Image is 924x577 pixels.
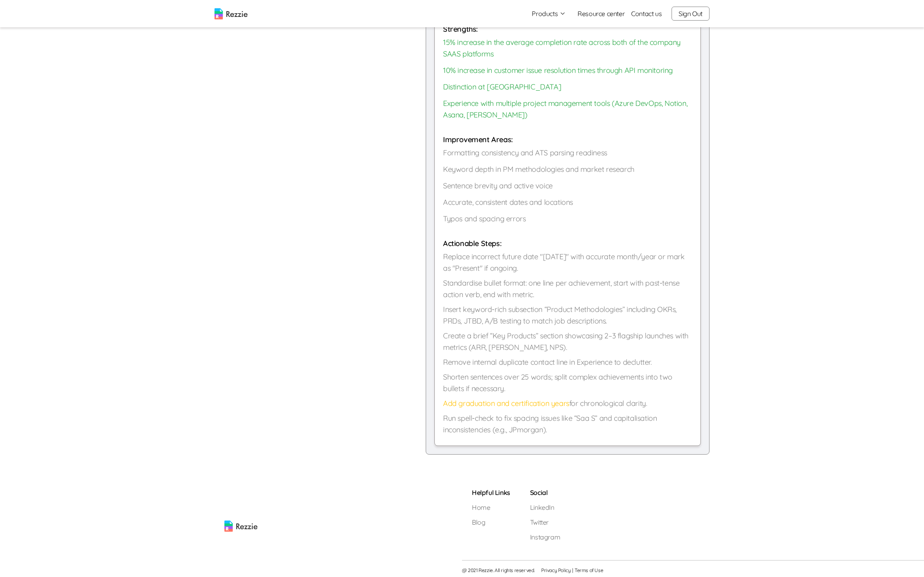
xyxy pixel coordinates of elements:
button: Products [532,9,566,19]
a: Instagram [530,532,560,542]
a: Contact us [631,9,662,19]
span: 15% increase in the average completion rate across both of the company SAAS platforms [443,38,681,59]
p: Shorten sentences over 25 words; split complex achievements into two bullets if necessary. [443,371,692,394]
span: @ 2021 Rezzie. All rights reserved. [462,567,535,574]
p: Create a brief “Key Products” section showcasing 2–3 flagship launches with metrics (ARR, [PERSON... [443,330,692,353]
span: Distinction at [GEOGRAPHIC_DATA] [443,82,561,91]
p: Formatting consistency and ATS parsing readiness [443,147,692,159]
a: Home [472,502,510,512]
p: Standardise bullet format: one line per achievement, start with past-tense action verb, end with ... [443,277,692,300]
span: Experience with multiple project management tools (Azure DevOps, Notion, Asana, [PERSON_NAME]) [443,99,687,120]
a: Blog [472,517,510,527]
button: Sign Out [672,7,709,21]
h5: Helpful Links [472,488,510,497]
a: Twitter [530,517,560,527]
a: Terms of Use [575,567,603,574]
h5: Improvement Areas: [443,134,692,145]
img: logo [214,8,247,19]
a: LinkedIn [530,502,560,512]
span: | [572,567,573,574]
a: Resource center [577,9,625,19]
h5: Strengths: [443,23,692,35]
span: 10% increase in customer issue resolution times through API monitoring [443,66,673,75]
p: Replace incorrect future date "[DATE]" with accurate month/year or mark as "Present" if ongoing. [443,251,692,274]
p: Accurate, consistent dates and locations [443,197,692,208]
p: Remove internal duplicate contact line in Experience to declutter. [443,357,692,368]
p: for chronological clarity. [443,398,692,409]
p: Run spell-check to fix spacing issues like “Saa S” and capitalisation inconsistencies (e.g., JPmo... [443,413,692,436]
img: rezzie logo [224,488,257,532]
p: Insert keyword-rich subsection “Product Methodologies” including OKRs, PRDs, JTBD, A/B testing to... [443,304,692,327]
a: Privacy Policy [541,567,570,574]
p: Sentence brevity and active voice [443,180,692,192]
span: Add graduation and certification years [443,399,569,408]
h5: Social [530,488,560,497]
p: Keyword depth in PM methodologies and market research [443,164,692,175]
p: Typos and spacing errors [443,213,692,225]
h5: Actionable Steps: [443,238,692,249]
